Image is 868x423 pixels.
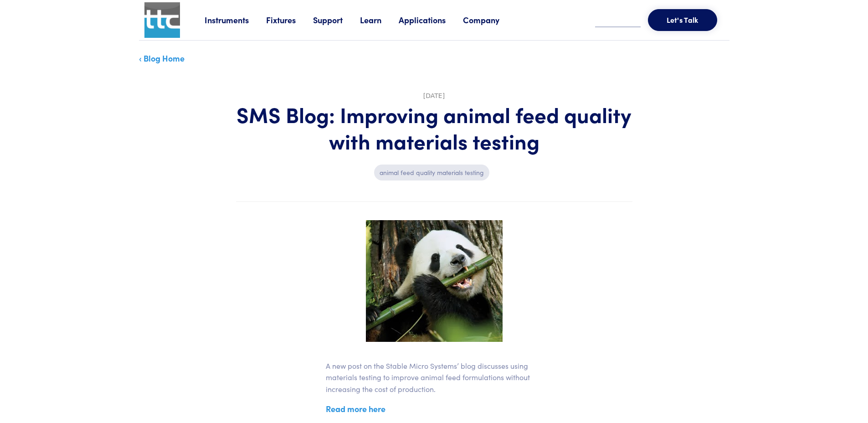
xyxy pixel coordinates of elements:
a: Learn [360,14,399,26]
h1: SMS Blog: Improving animal feed quality with materials testing [236,101,632,154]
a: Support [313,14,360,26]
time: [DATE] [423,92,445,99]
a: Read more here [326,403,385,414]
img: panda [366,220,503,342]
a: Fixtures [266,14,313,26]
a: Applications [399,14,463,26]
a: Company [463,14,517,26]
a: ‹ Blog Home [139,52,185,64]
img: ttc_logo_1x1_v1.0.png [144,2,180,38]
button: Let's Talk [648,9,717,31]
a: Instruments [205,14,266,26]
p: A new post on the Stable Micro Systems’ blog discusses using materials testing to improve animal ... [326,360,543,395]
p: animal feed quality materials testing [374,165,489,180]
